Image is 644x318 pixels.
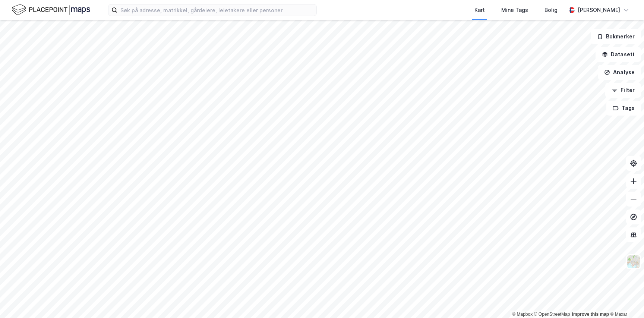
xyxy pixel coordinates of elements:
iframe: Chat Widget [607,282,644,318]
div: Kart [474,6,485,15]
div: Bolig [544,6,558,15]
img: logo.f888ab2527a4732fd821a326f86c7f29.svg [12,3,90,16]
div: Kontrollprogram for chat [607,282,644,318]
div: Mine Tags [501,6,528,15]
div: [PERSON_NAME] [578,6,620,15]
input: Søk på adresse, matrikkel, gårdeiere, leietakere eller personer [117,4,316,16]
